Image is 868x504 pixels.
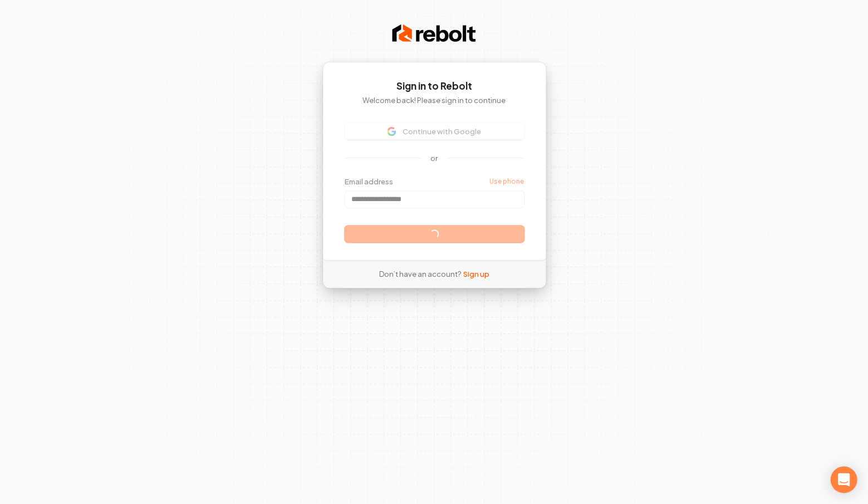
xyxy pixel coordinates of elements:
[463,269,489,279] a: Sign up
[430,153,438,163] p: or
[379,269,461,279] span: Don’t have an account?
[392,22,475,45] img: Rebolt Logo
[345,80,524,93] h1: Sign in to Rebolt
[830,466,857,493] div: Open Intercom Messenger
[345,95,524,105] p: Welcome back! Please sign in to continue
